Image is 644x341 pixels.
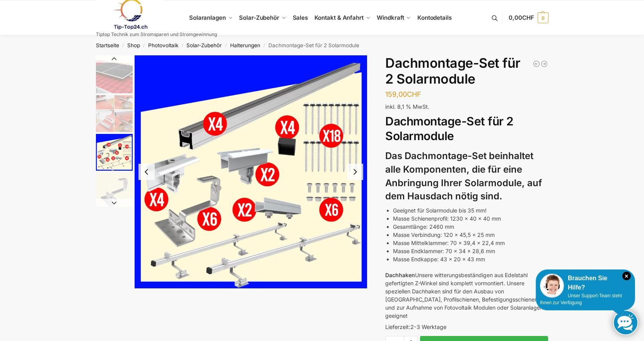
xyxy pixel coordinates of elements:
[393,247,548,255] li: Masse Endklammer: 70 x 34 x 28,6 mm
[94,94,133,133] li: 2 / 5
[385,90,421,98] bdi: 159,00
[96,199,133,207] button: Next slide
[540,274,564,298] img: Customer service
[540,274,631,292] div: Brauchen Sie Hilfe?
[138,164,155,180] button: Previous slide
[407,90,421,98] span: CHF
[414,0,455,35] a: Kontodetails
[393,231,548,239] li: Masse Verbindung: 120 x 45,5 x 25 mm
[538,12,548,23] span: 0
[186,42,222,48] a: Solar-Zubehör
[222,43,230,49] span: /
[347,164,363,180] button: Next slide
[417,14,452,21] span: Kontodetails
[96,55,133,93] img: Halterung Solarpaneele Ziegeldach
[377,14,404,21] span: Windkraft
[82,35,562,55] nav: Breadcrumb
[96,55,133,63] button: Previous slide
[393,239,548,247] li: Masse Mittelklammer: 70 x 39,4 x 22,4 mm
[236,0,289,35] a: Solar-Zubehör
[385,114,514,143] strong: Dachmontage-Set für 2 Solarmodule
[393,223,548,231] li: Gesamtlänge: 2460 mm
[509,14,534,21] span: 0,00
[393,206,548,214] li: Geeignet für Solarmodule bis 35 mm!
[119,43,127,49] span: /
[385,272,415,278] strong: Dachhaken
[127,42,140,48] a: Shop
[135,55,367,288] img: Inhalt Solarpaneele Ziegeldach
[135,55,367,288] li: 3 / 5
[311,0,374,35] a: Kontakt & Anfahrt
[148,42,178,48] a: Photovoltaik
[178,43,186,49] span: /
[509,6,548,29] a: 0,00CHF 0
[393,255,548,263] li: Masse Endkappe: 43 x 20 x 43 mm
[622,272,631,280] i: Schließen
[314,14,364,21] span: Kontakt & Anfahrt
[522,14,534,21] span: CHF
[239,14,279,21] span: Solar-Zubehör
[385,271,548,320] p: Unsere witterungsbeständigen aus Edelstahl gefertigten Z-Winkel sind komplett vormontiert. Unsere...
[94,55,133,94] li: 1 / 5
[140,43,148,49] span: /
[289,0,311,35] a: Sales
[96,42,119,48] a: Startseite
[189,14,226,21] span: Solaranlagen
[393,214,548,223] li: Masse Schienenprofil: 1230 x 40 x 40 mm
[94,133,133,171] li: 3 / 5
[410,324,446,330] span: 2-3 Werktage
[385,55,548,87] h1: Dachmontage-Set für 2 Solarmodule
[94,171,133,210] li: 4 / 5
[385,103,429,110] span: inkl. 8,1 % MwSt.
[385,324,446,330] span: Lieferzeit:
[293,14,308,21] span: Sales
[385,149,548,203] h3: Das Dachmontage-Set beinhaltet alle Komponenten, die für eine Anbringung Ihrer Solarmodule, auf d...
[540,60,548,68] a: Photovoltaik Solarpanel Halterung Trapezblechdach Befestigung
[260,43,268,49] span: /
[96,134,133,171] img: Inhalt Solarpaneele Ziegeldach
[96,32,217,37] p: Tiptop Technik zum Stromsparen und Stromgewinnung
[533,60,540,68] a: Halterung für 1 Photovoltaik Modul verstellbar Schwarz
[230,42,260,48] a: Halterungen
[540,293,622,305] span: Unser Support-Team steht Ihnen zur Verfügung
[374,0,414,35] a: Windkraft
[96,95,133,132] img: Solarpaneele Ziegeldach
[96,173,133,209] img: Dachhacken Solarmodule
